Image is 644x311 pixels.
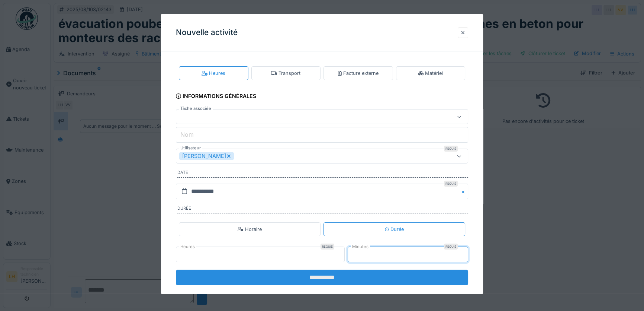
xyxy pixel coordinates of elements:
button: Close [460,184,468,199]
div: Matériel [418,70,443,77]
label: Minutes [351,244,370,250]
label: Utilisateur [179,145,202,151]
div: Requis [444,181,458,187]
div: Durée [385,225,404,232]
div: Requis [444,244,458,250]
label: Durée [177,205,468,213]
div: Requis [444,146,458,152]
label: Date [177,169,468,178]
label: Heures [179,244,196,250]
h3: Nouvelle activité [176,28,238,37]
div: Requis [321,244,334,250]
div: Heures [202,70,225,77]
div: Horaire [238,225,262,232]
label: Tâche associée [179,105,213,112]
div: Transport [271,70,300,77]
div: [PERSON_NAME] [179,152,234,160]
div: Informations générales [176,91,256,103]
div: Facture externe [338,70,379,77]
label: Nom [179,130,195,139]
